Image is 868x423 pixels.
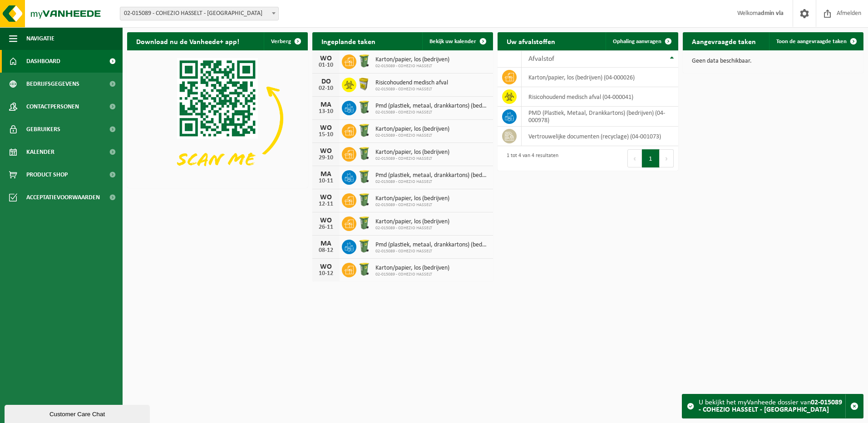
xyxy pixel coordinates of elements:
[127,50,308,186] img: Download de VHEPlus App
[264,32,307,50] button: Verberg
[375,241,488,249] span: Pmd (plastiek, metaal, drankkartons) (bedrijven)
[356,261,372,277] img: WB-0240-HPE-GN-50
[776,39,847,44] span: Toon de aangevraagde taken
[375,79,448,87] span: Risicohoudend medisch afval
[317,217,335,224] div: WO
[758,10,784,17] strong: admin vla
[317,132,335,138] div: 15-10
[692,58,854,64] p: Geen data beschikbaar.
[627,149,642,167] button: Previous
[375,103,488,110] span: Pmd (plastiek, metaal, drankkartons) (bedrijven)
[375,56,449,64] span: Karton/papier, los (bedrijven)
[127,32,248,50] h2: Download nu de Vanheede+ app!
[498,32,564,50] h2: Uw afvalstoffen
[317,247,335,254] div: 08-12
[317,101,335,108] div: MA
[699,399,842,413] strong: 02-015089 - COHEZIO HASSELT - [GEOGRAPHIC_DATA]
[375,202,449,208] span: 02-015089 - COHEZIO HASSELT
[26,50,60,73] span: Dashboard
[26,186,100,209] span: Acceptatievoorwaarden
[26,118,60,141] span: Gebruikers
[375,265,449,272] span: Karton/papier, los (bedrijven)
[26,27,54,50] span: Navigatie
[375,218,449,226] span: Karton/papier, los (bedrijven)
[317,148,335,155] div: WO
[356,53,372,69] img: WB-0240-HPE-GN-50
[26,163,68,186] span: Product Shop
[422,32,492,50] a: Bekijk uw kalender
[317,62,335,69] div: 01-10
[356,99,372,115] img: WB-0240-HPE-GN-50
[26,95,79,118] span: Contactpersonen
[375,133,449,138] span: 02-015089 - COHEZIO HASSELT
[375,172,488,179] span: Pmd (plastiek, metaal, drankkartons) (bedrijven)
[522,68,678,87] td: karton/papier, los (bedrijven) (04-000026)
[317,55,335,62] div: WO
[317,224,335,231] div: 26-11
[356,169,372,184] img: WB-0240-HPE-GN-50
[375,126,449,133] span: Karton/papier, los (bedrijven)
[317,155,335,161] div: 29-10
[429,39,476,44] span: Bekijk uw kalender
[606,32,677,50] a: Ophaling aanvragen
[375,179,488,185] span: 02-015089 - COHEZIO HASSELT
[375,226,449,231] span: 02-015089 - COHEZIO HASSELT
[375,156,449,162] span: 02-015089 - COHEZIO HASSELT
[317,201,335,207] div: 12-11
[317,85,335,92] div: 02-10
[699,394,845,418] div: U bekijkt het myVanheede dossier van
[356,146,372,161] img: WB-0240-HPE-GN-50
[317,271,335,277] div: 10-12
[683,32,765,50] h2: Aangevraagde taken
[312,32,385,50] h2: Ingeplande taken
[642,149,660,167] button: 1
[502,148,558,168] div: 1 tot 4 van 4 resultaten
[528,55,554,63] span: Afvalstof
[356,238,372,254] img: WB-0240-HPE-GN-50
[356,123,372,138] img: WB-0240-HPE-GN-50
[317,178,335,184] div: 10-11
[375,64,449,69] span: 02-015089 - COHEZIO HASSELT
[5,403,152,423] iframe: chat widget
[375,87,448,92] span: 02-015089 - COHEZIO HASSELT
[375,149,449,156] span: Karton/papier, los (bedrijven)
[120,7,278,20] span: 02-015089 - COHEZIO HASSELT - HASSELT
[613,39,661,44] span: Ophaling aanvragen
[317,240,335,247] div: MA
[317,78,335,85] div: DO
[271,39,291,44] span: Verberg
[26,73,79,95] span: Bedrijfsgegevens
[375,110,488,115] span: 02-015089 - COHEZIO HASSELT
[317,124,335,132] div: WO
[375,272,449,277] span: 02-015089 - COHEZIO HASSELT
[356,76,372,92] img: LP-SB-00045-CRB-21
[375,195,449,202] span: Karton/papier, los (bedrijven)
[522,87,678,107] td: risicohoudend medisch afval (04-000041)
[317,263,335,271] div: WO
[317,171,335,178] div: MA
[660,149,674,167] button: Next
[522,127,678,146] td: vertrouwelijke documenten (recyclage) (04-001073)
[356,215,372,231] img: WB-0240-HPE-GN-50
[375,249,488,254] span: 02-015089 - COHEZIO HASSELT
[522,107,678,127] td: PMD (Plastiek, Metaal, Drankkartons) (bedrijven) (04-000978)
[769,32,863,50] a: Toon de aangevraagde taken
[317,194,335,201] div: WO
[356,192,372,207] img: WB-0240-HPE-GN-50
[26,141,54,163] span: Kalender
[120,7,279,20] span: 02-015089 - COHEZIO HASSELT - HASSELT
[317,108,335,115] div: 13-10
